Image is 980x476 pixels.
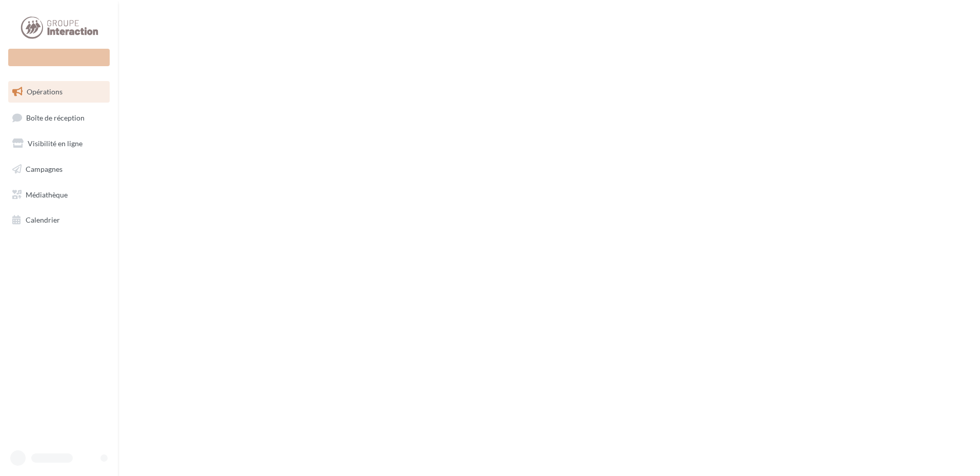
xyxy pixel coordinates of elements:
[26,113,85,122] span: Boîte de réception
[6,158,112,180] a: Campagnes
[28,139,83,148] span: Visibilité en ligne
[27,87,63,96] span: Opérations
[6,209,112,231] a: Calendrier
[6,133,112,154] a: Visibilité en ligne
[6,184,112,206] a: Médiathèque
[26,190,68,199] span: Médiathèque
[6,81,112,103] a: Opérations
[26,215,60,224] span: Calendrier
[8,49,110,66] div: Nouvelle campagne
[26,165,63,173] span: Campagnes
[6,107,112,129] a: Boîte de réception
